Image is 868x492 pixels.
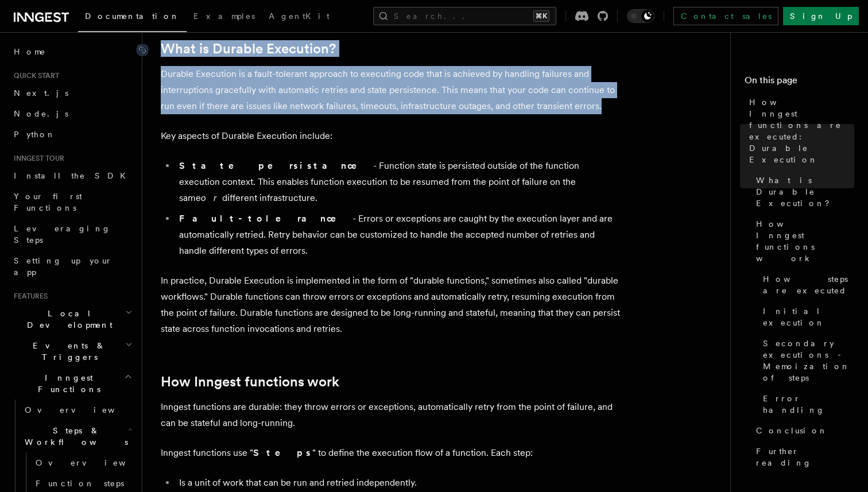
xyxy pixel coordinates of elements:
a: Documentation [78,3,187,32]
span: Inngest tour [9,154,64,163]
a: How Inngest functions work [751,214,854,269]
a: Overview [31,452,135,473]
a: Sign Up [783,7,859,25]
button: Toggle dark mode [627,9,654,23]
a: Python [9,124,135,145]
a: AgentKit [262,3,336,31]
button: Events & Triggers [9,335,135,367]
button: Steps & Workflows [20,420,135,452]
a: Install the SDK [9,165,135,186]
span: Inngest Functions [9,372,124,395]
button: Inngest Functions [9,367,135,400]
span: Secondary executions - Memoization of steps [763,338,854,383]
span: Your first Functions [14,192,82,212]
a: Overview [20,400,135,420]
span: Further reading [756,445,854,468]
p: Inngest functions use " " to define the execution flow of a function. Each step: [161,445,620,461]
span: Quick start [9,71,59,80]
span: Home [14,46,46,57]
strong: State persistance [179,160,373,171]
span: Setting up your app [14,256,113,277]
span: Install the SDK [14,171,133,180]
span: Examples [193,11,255,21]
a: Initial execution [758,301,854,333]
h4: On this page [745,73,854,92]
span: Overview [25,405,143,414]
p: Key aspects of Durable Execution include: [161,128,620,144]
a: What is Durable Execution? [751,170,854,214]
strong: Fault-tolerance [179,213,352,224]
strong: Steps [253,447,312,458]
a: What is Durable Execution? [161,41,336,57]
li: Is a unit of work that can be run and retried independently. [176,475,620,491]
span: How steps are executed [763,273,854,296]
p: Durable Execution is a fault-tolerant approach to executing code that is achieved by handling fai... [161,66,620,114]
a: Leveraging Steps [9,218,135,250]
a: Contact sales [673,7,778,25]
a: Conclusion [751,420,854,441]
span: Node.js [14,109,68,118]
button: Local Development [9,303,135,335]
span: Events & Triggers [9,340,125,363]
a: Node.js [9,103,135,124]
span: What is Durable Execution? [756,175,854,209]
a: Next.js [9,83,135,103]
span: Overview [36,458,154,467]
span: Local Development [9,308,125,331]
span: Leveraging Steps [14,224,111,245]
span: Function steps [36,479,124,488]
a: Your first Functions [9,186,135,218]
span: Documentation [85,11,180,21]
a: How Inngest functions work [161,374,339,390]
span: Conclusion [756,425,828,436]
a: Setting up your app [9,250,135,282]
a: Secondary executions - Memoization of steps [758,333,854,388]
kbd: ⌘K [533,10,549,22]
p: Inngest functions are durable: they throw errors or exceptions, automatically retry from the poin... [161,399,620,431]
span: How Inngest functions are executed: Durable Execution [749,96,854,165]
a: Further reading [751,441,854,473]
span: Next.js [14,88,68,98]
li: - Function state is persisted outside of the function execution context. This enables function ex... [176,158,620,206]
a: Error handling [758,388,854,420]
a: Home [9,41,135,62]
button: Search...⌘K [373,7,556,25]
p: In practice, Durable Execution is implemented in the form of "durable functions," sometimes also ... [161,273,620,337]
span: Python [14,130,56,139]
span: Error handling [763,393,854,416]
a: Examples [187,3,262,31]
em: or [201,192,222,203]
span: Features [9,292,48,301]
span: Steps & Workflows [20,425,128,448]
a: How steps are executed [758,269,854,301]
li: - Errors or exceptions are caught by the execution layer and are automatically retried. Retry beh... [176,211,620,259]
a: How Inngest functions are executed: Durable Execution [745,92,854,170]
span: Initial execution [763,305,854,328]
span: How Inngest functions work [756,218,854,264]
span: AgentKit [269,11,330,21]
